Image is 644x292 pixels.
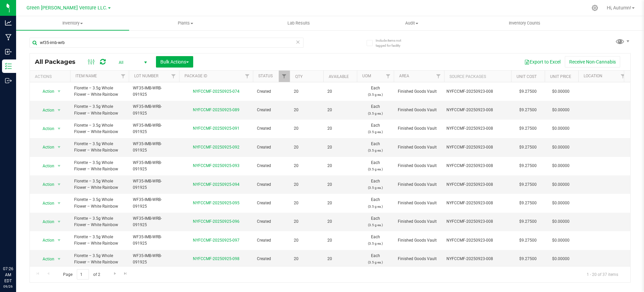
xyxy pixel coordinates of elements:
[446,107,509,113] div: Value 1: NYFCCMF-20250923-008
[257,218,286,225] span: Created
[129,20,242,26] span: Plants
[294,144,319,151] span: 20
[446,181,509,188] div: Value 1: NYFCCMF-20250923-008
[446,200,509,206] div: Value 1: NYFCCMF-20250923-008
[193,201,239,205] a: NYFCCMF-20250925-095
[257,88,286,95] span: Created
[327,107,353,113] span: 20
[55,87,63,96] span: select
[55,236,63,245] span: select
[361,234,390,247] span: Each
[55,124,63,133] span: select
[121,269,130,278] a: Go to the last page
[160,59,189,65] span: Bulk Actions
[549,180,573,190] span: $0.00000
[193,163,239,168] a: NYFCCMF-20250925-093
[446,237,509,244] div: Value 1: NYFCCMF-20250923-008
[361,147,390,154] p: (3.5 g ea.)
[294,181,319,188] span: 20
[37,217,55,226] span: Action
[37,142,55,152] span: Action
[193,89,239,94] a: NYFCCMF-20250925-074
[37,180,55,189] span: Action
[257,200,286,206] span: Created
[511,120,545,138] td: $9.27500
[5,77,12,84] inline-svg: Outbound
[37,124,55,133] span: Action
[257,237,286,244] span: Created
[361,203,390,210] p: (3.5 g ea.)
[446,163,509,169] div: Value 1: NYFCCMF-20250923-008
[517,74,537,79] a: Unit Cost
[133,85,175,98] span: WF35-IMB-WRB-091925
[74,178,125,191] span: Florette – 3.5g Whole Flower – White Rainbow
[511,175,545,194] td: $9.27500
[398,125,440,132] span: Finished Goods Vault
[327,237,353,244] span: 20
[37,106,55,115] span: Action
[55,180,63,189] span: select
[398,181,440,188] span: Finished Goods Vault
[193,256,239,261] a: NYFCCMF-20250925-098
[37,161,55,171] span: Action
[55,142,63,152] span: select
[398,107,440,113] span: Finished Goods Vault
[327,256,353,262] span: 20
[327,125,353,132] span: 20
[356,20,468,26] span: Audit
[296,38,300,46] span: Clear
[294,125,319,132] span: 20
[257,144,286,151] span: Created
[129,16,242,30] a: Plants
[295,74,303,79] a: Qty
[511,231,545,250] td: $9.27500
[156,56,193,68] button: Bulk Actions
[361,110,390,117] p: (3.5 g ea.)
[193,182,239,187] a: NYFCCMF-20250925-094
[549,254,573,264] span: $0.00000
[327,218,353,225] span: 20
[550,74,571,79] a: Unit Price
[279,71,290,82] a: Filter
[37,254,55,264] span: Action
[511,138,545,157] td: $9.27500
[7,238,27,258] iframe: Resource center
[133,197,175,209] span: WF35-IMB-WRB-091925
[75,74,97,78] a: Item Name
[549,124,573,133] span: $0.00000
[74,197,125,209] span: Florette – 3.5g Whole Flower – White Rainbow
[361,253,390,265] span: Each
[242,71,253,82] a: Filter
[549,161,573,171] span: $0.00000
[446,144,509,151] div: Value 1: NYFCCMF-20250923-008
[74,234,125,247] span: Florette – 3.5g Whole Flower – White Rainbow
[57,269,106,280] span: Page of 2
[257,107,286,113] span: Created
[278,20,319,26] span: Lab Results
[294,107,319,113] span: 20
[110,269,120,278] a: Go to the next page
[257,256,286,262] span: Created
[133,178,175,191] span: WF35-IMB-WRB-091925
[361,141,390,154] span: Each
[133,160,175,172] span: WF35-IMB-WRB-091925
[294,88,319,95] span: 20
[361,215,390,228] span: Each
[37,87,55,96] span: Action
[55,217,63,226] span: select
[55,254,63,264] span: select
[327,181,353,188] span: 20
[549,142,573,152] span: $0.00000
[257,181,286,188] span: Created
[398,163,440,169] span: Finished Goods Vault
[362,74,371,78] a: UOM
[607,5,631,10] span: Hi, Autumn!
[74,160,125,172] span: Florette – 3.5g Whole Flower – White Rainbow
[398,88,440,95] span: Finished Goods Vault
[5,48,12,55] inline-svg: Inbound
[327,88,353,95] span: 20
[361,184,390,191] p: (3.5 g ea.)
[118,71,129,82] a: Filter
[361,85,390,98] span: Each
[3,284,13,289] p: 09/26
